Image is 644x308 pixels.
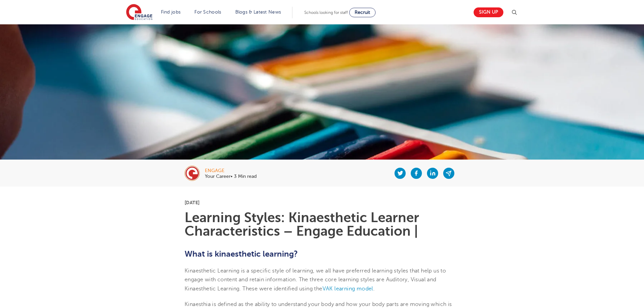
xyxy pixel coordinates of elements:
[205,174,257,179] p: Your Career• 3 Min read
[185,200,459,205] p: [DATE]
[323,286,373,292] a: VAK learning model
[235,9,281,15] a: Blogs & Latest News
[205,168,257,173] div: engage
[474,7,503,17] a: Sign up
[161,9,181,15] a: Find jobs
[194,9,221,15] a: For Schools
[373,286,375,292] span: .
[126,4,152,21] img: Engage Education
[355,10,370,15] span: Recruit
[185,248,459,260] h2: What is kinaesthetic learning?
[185,268,446,292] span: Kinaesthetic Learning is a specific style of learning, we all have preferred learning styles that...
[242,286,322,292] span: These were identified using the
[349,8,376,17] a: Recruit
[185,211,459,238] h1: Learning Styles: Kinaesthetic Learner Characteristics – Engage Education |
[304,10,348,15] span: Schools looking for staff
